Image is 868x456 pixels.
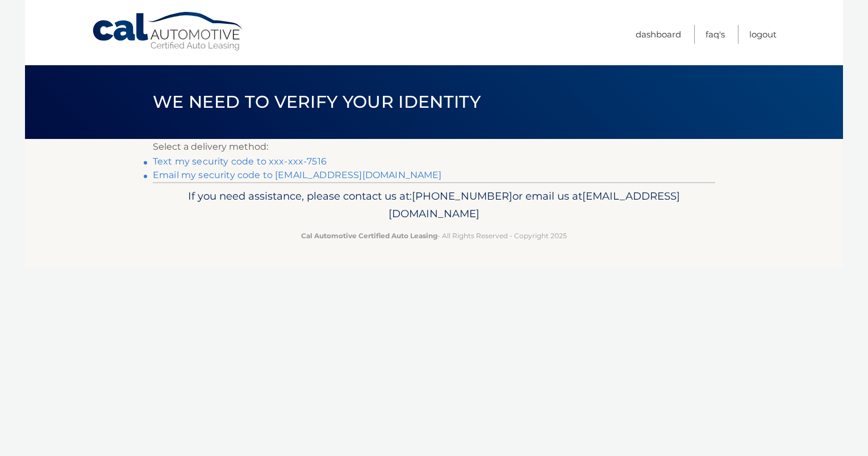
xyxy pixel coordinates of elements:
[153,139,715,155] p: Select a delivery method:
[153,91,481,112] span: We need to verify your identity
[412,189,512,202] span: [PHONE_NUMBER]
[153,170,442,180] a: Email my security code to [EMAIL_ADDRESS][DOMAIN_NAME]
[160,187,708,223] p: If you need assistance, please contact us at: or email us at
[706,25,725,44] a: FAQ's
[636,25,681,44] a: Dashboard
[749,25,777,44] a: Logout
[301,231,437,240] strong: Cal Automotive Certified Auto Leasing
[91,11,245,52] a: Cal Automotive
[160,230,708,242] p: - All Rights Reserved - Copyright 2025
[153,156,327,167] a: Text my security code to xxx-xxx-7516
